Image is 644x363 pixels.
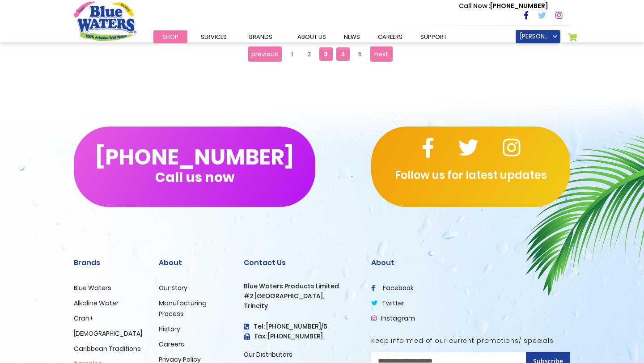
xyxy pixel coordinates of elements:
a: 1 [285,47,299,61]
a: previous [248,46,282,62]
a: Alkaline Water [74,299,119,308]
span: Call Now : [459,1,490,10]
a: next [370,46,393,62]
a: 4 [336,47,350,61]
h5: Keep informed of our current promotions/ specials [371,337,570,345]
span: next [374,47,388,61]
a: facebook [371,283,414,292]
a: 2 [302,47,316,61]
a: Our Story [159,283,187,292]
span: previous [251,47,278,61]
span: Shop [162,33,178,41]
h2: About [371,258,570,267]
a: News [335,30,369,43]
h2: About [159,258,230,267]
h3: Blue Waters Products Limited [244,283,358,290]
a: twitter [371,299,404,308]
a: [DEMOGRAPHIC_DATA] [74,329,142,338]
h2: Contact Us [244,258,358,267]
span: Call us now [155,175,234,180]
a: Cran+ [74,314,93,323]
h3: #2 [GEOGRAPHIC_DATA], [244,292,358,300]
a: Caribbean Traditions [74,344,141,353]
h4: Tel: [PHONE_NUMBER]/5 [244,323,358,330]
h3: Trincity [244,302,358,310]
a: Our Distributors [244,350,292,359]
a: store logo [74,1,136,41]
a: History [159,325,180,333]
p: Follow us for latest updates [371,167,570,183]
a: Careers [159,340,184,349]
a: about us [288,30,335,43]
a: support [411,30,456,43]
button: [PHONE_NUMBER]Call us now [74,127,315,207]
a: careers [369,30,411,43]
span: Services [201,33,227,41]
span: 3 [319,47,333,61]
a: Manufacturing Process [159,299,207,318]
a: Instagram [371,314,415,323]
a: 5 [353,47,367,61]
a: Blue Waters [74,283,111,292]
h3: Fax: [PHONE_NUMBER] [244,333,358,340]
span: Brands [249,33,272,41]
p: [PHONE_NUMBER] [459,1,548,11]
a: [PERSON_NAME] [516,30,560,43]
h2: Brands [74,258,145,267]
